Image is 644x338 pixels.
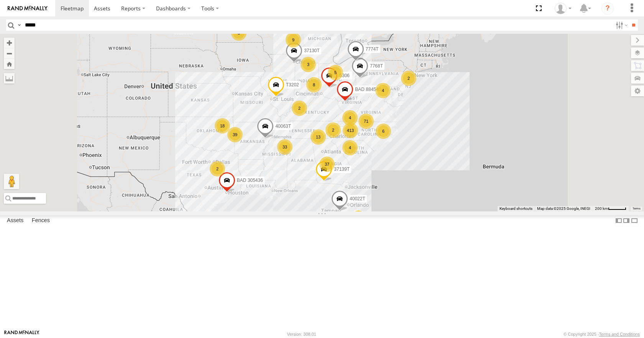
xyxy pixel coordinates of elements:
[339,73,350,79] span: 5306
[310,129,326,145] div: 13
[342,140,358,155] div: 4
[358,114,374,129] div: 71
[304,48,320,53] span: 37130T
[292,101,307,116] div: 2
[376,124,391,139] div: 6
[28,216,54,226] label: Fences
[370,63,383,69] span: 7768T
[499,206,532,211] button: Keyboard shortcuts
[286,82,299,88] span: T3202
[537,206,590,211] span: Map data ©2025 Google, INEGI
[325,122,341,138] div: 2
[615,215,623,226] label: Dock Summary Table to the Left
[4,38,15,48] button: Zoom in
[401,71,416,86] div: 2
[623,215,630,226] label: Dock Summary Table to the Right
[210,161,225,176] div: 2
[601,2,614,15] i: ?
[632,207,641,210] a: Terms (opens in new tab)
[286,32,301,48] div: 9
[4,174,19,189] button: Drag Pegman onto the map to open Street View
[563,332,640,336] div: © Copyright 2025 -
[595,206,608,211] span: 200 km
[287,332,316,336] div: Version: 308.01
[343,123,358,138] div: 413
[4,48,15,59] button: Zoom out
[355,87,381,92] span: BAD 884540
[552,3,574,14] div: Summer Walker
[16,20,22,31] label: Search Query
[342,110,358,125] div: 4
[4,73,15,84] label: Measure
[301,57,316,72] div: 3
[375,83,391,98] div: 4
[8,6,48,11] img: rand-logo.svg
[328,65,343,80] div: 5
[3,216,27,226] label: Assets
[631,86,644,96] label: Map Settings
[215,118,230,134] div: 18
[275,124,291,129] span: 40063T
[334,167,350,172] span: 37139T
[350,196,365,201] span: 40022T
[4,59,15,69] button: Zoom Home
[227,127,243,142] div: 39
[599,332,640,336] a: Terms and Conditions
[366,46,379,52] span: 7774T
[631,215,638,226] label: Hide Summary Table
[277,139,292,155] div: 33
[613,20,629,31] label: Search Filter Options
[306,77,322,92] div: 8
[4,330,39,338] a: Visit our Website
[319,157,335,172] div: 37
[593,206,629,211] button: Map Scale: 200 km per 44 pixels
[237,178,263,183] span: BAD 305436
